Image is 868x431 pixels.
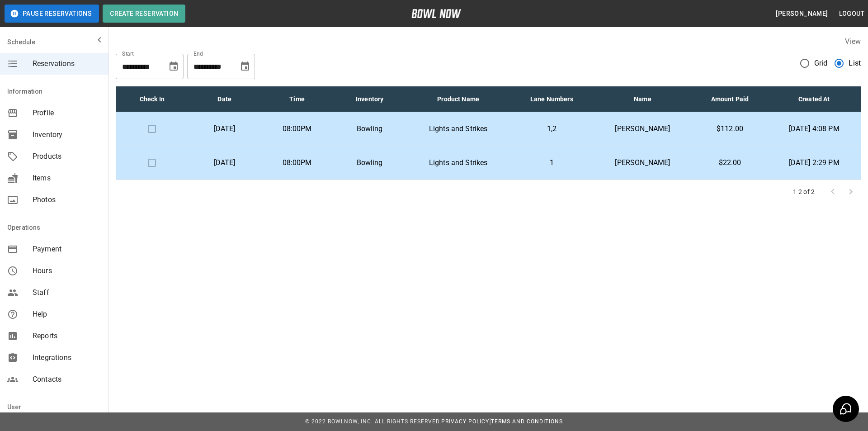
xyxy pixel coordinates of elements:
[849,58,861,69] span: List
[33,58,101,69] span: Reservations
[600,157,685,168] p: [PERSON_NAME]
[774,123,854,134] p: [DATE] 4:08 PM
[5,5,99,23] button: Pause Reservations
[693,86,768,112] th: Amount Paid
[33,265,101,276] span: Hours
[33,129,101,140] span: Inventory
[305,418,441,425] span: © 2022 BowlNow, Inc. All Rights Reserved.
[340,157,398,168] p: Bowling
[510,86,593,112] th: Lane Numbers
[188,86,260,112] th: Date
[195,157,253,168] p: [DATE]
[195,123,253,134] p: [DATE]
[333,86,406,112] th: Inventory
[33,108,101,118] span: Profile
[700,157,760,168] p: $22.00
[774,157,854,168] p: [DATE] 2:29 PM
[767,86,861,112] th: Created At
[593,86,693,112] th: Name
[518,123,585,134] p: 1,2
[33,374,101,385] span: Contacts
[518,157,585,168] p: 1
[165,57,183,76] button: Choose date, selected date is Sep 5, 2025
[268,123,326,134] p: 08:00PM
[441,418,489,425] a: Privacy Policy
[261,86,333,112] th: Time
[33,244,101,255] span: Payment
[413,157,504,168] p: Lights and Strikes
[268,157,326,168] p: 08:00PM
[600,123,685,134] p: [PERSON_NAME]
[33,352,101,363] span: Integrations
[413,123,504,134] p: Lights and Strikes
[33,151,101,162] span: Products
[814,58,828,69] span: Grid
[491,418,563,425] a: Terms and Conditions
[33,309,101,320] span: Help
[772,5,831,22] button: [PERSON_NAME]
[340,123,398,134] p: Bowling
[700,123,760,134] p: $112.00
[103,5,185,23] button: Create Reservation
[33,173,101,184] span: Items
[116,86,188,112] th: Check In
[236,57,254,76] button: Choose date, selected date is Sep 5, 2025
[406,86,511,112] th: Product Name
[793,187,815,196] p: 1-2 of 2
[845,37,861,46] label: View
[33,287,101,298] span: Staff
[33,194,101,205] span: Photos
[411,9,461,18] img: logo
[33,331,101,341] span: Reports
[835,5,868,22] button: Logout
